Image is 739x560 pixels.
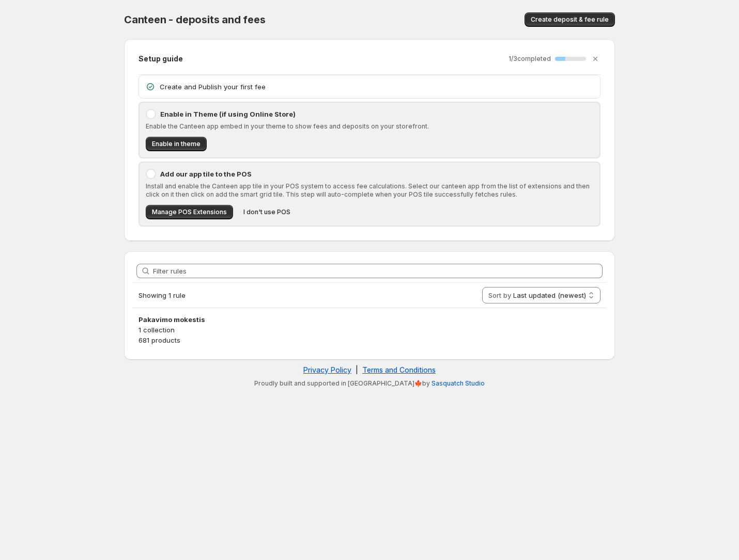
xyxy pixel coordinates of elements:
a: Privacy Policy [303,365,351,374]
p: Install and enable the Canteen app tile in your POS system to access fee calculations. Select our... [146,182,593,199]
p: 681 products [138,335,601,345]
button: Create deposit & fee rule [525,12,615,27]
button: Manage POS Extensions [146,205,233,219]
button: Enable in theme [146,137,207,151]
span: Showing 1 rule [138,291,186,299]
p: 1 / 3 completed [509,55,551,63]
a: Sasquatch Studio [432,379,485,387]
p: Create and Publish your first fee [160,82,594,92]
p: Enable in Theme (if using Online Store) [160,109,593,119]
input: Filter rules [153,264,603,278]
span: Manage POS Extensions [152,208,227,216]
h2: Setup guide [138,54,183,64]
p: Enable the Canteen app embed in your theme to show fees and deposits on your storefront. [146,122,593,131]
h3: Pakavimo mokestis [138,314,601,325]
button: Dismiss setup guide [588,52,603,66]
a: Terms and Conditions [362,365,436,374]
span: Create deposit & fee rule [531,15,609,24]
button: I don't use POS [237,205,297,219]
span: | [356,365,358,374]
p: Proudly built and supported in [GEOGRAPHIC_DATA]🍁by [129,379,610,388]
span: I don't use POS [243,208,290,216]
p: 1 collection [138,325,601,335]
span: Enable in theme [152,140,201,148]
p: Add our app tile to the POS [160,169,593,179]
span: Canteen - deposits and fees [124,13,266,26]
